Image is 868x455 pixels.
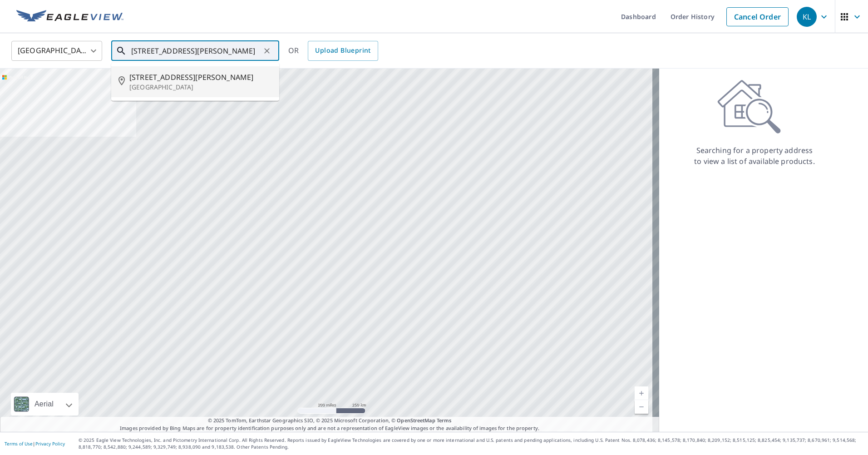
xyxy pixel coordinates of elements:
[726,7,789,26] a: Cancel Order
[288,41,378,61] div: OR
[11,393,79,415] div: Aerial
[5,441,65,446] p: |
[129,72,272,83] span: [STREET_ADDRESS][PERSON_NAME]
[308,41,378,61] a: Upload Blueprint
[797,7,817,27] div: KL
[635,386,648,400] a: Current Level 5, Zoom In
[397,417,435,424] a: OpenStreetMap
[437,417,452,424] a: Terms
[79,437,863,450] p: © 2025 Eagle View Technologies, Inc. and Pictometry International Corp. All Rights Reserved. Repo...
[16,10,123,24] img: EV Logo
[635,400,648,414] a: Current Level 5, Zoom Out
[261,45,273,57] button: Clear
[208,417,452,425] span: © 2025 TomTom, Earthstar Geographics SIO, © 2025 Microsoft Corporation, ©
[694,145,815,167] p: Searching for a property address to view a list of available products.
[131,38,261,64] input: Search by address or latitude-longitude
[32,393,56,415] div: Aerial
[315,45,370,56] span: Upload Blueprint
[11,38,102,64] div: [GEOGRAPHIC_DATA]
[129,83,272,92] p: [GEOGRAPHIC_DATA]
[35,440,65,447] a: Privacy Policy
[5,440,33,447] a: Terms of Use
